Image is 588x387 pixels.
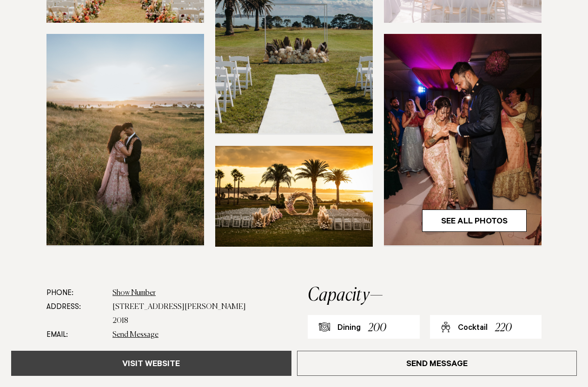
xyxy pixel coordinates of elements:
dt: Phone: [46,286,105,300]
img: Dance party for wedding reception at Rydges Formosa [384,34,542,245]
div: Dining [337,323,361,334]
div: Cocktail [458,323,488,334]
a: See All Photos [422,210,527,232]
dt: Address: [46,300,105,328]
img: Wedding ceremony at sunset [215,146,373,247]
dd: [STREET_ADDRESS][PERSON_NAME] 2018 [112,300,248,328]
a: Show Number [112,289,156,297]
div: 220 [495,320,512,337]
img: Bridal couple at golden hour [46,34,204,245]
a: Send Message [297,351,577,376]
a: Visit Website [11,351,291,376]
dt: Email: [46,328,105,342]
h2: Capacity [308,286,542,305]
a: Dance party for wedding reception at Rydges Formosa [384,34,542,247]
a: Bridal couple at golden hour [46,34,204,247]
a: Send Message [112,331,159,339]
div: 200 [368,320,386,337]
